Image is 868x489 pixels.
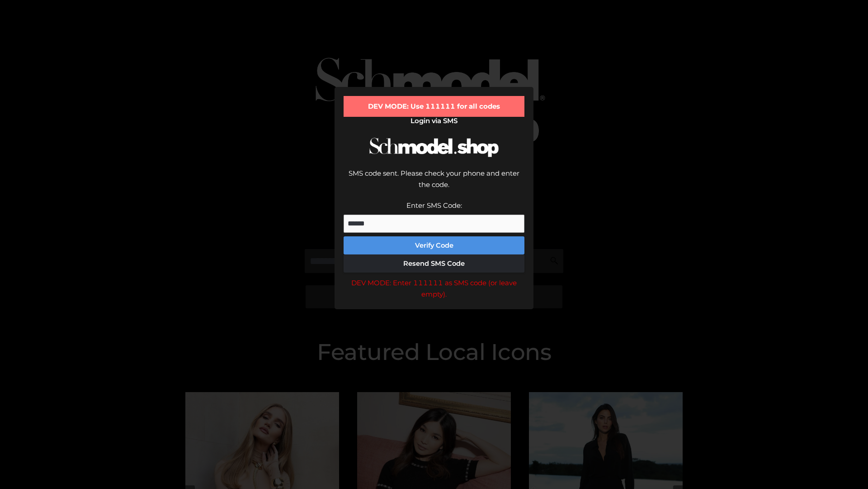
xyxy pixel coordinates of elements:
div: DEV MODE: Enter 111111 as SMS code (or leave empty). [344,277,524,300]
button: Verify Code [344,236,524,254]
div: DEV MODE: Use 111111 for all codes [344,96,524,117]
label: Enter SMS Code: [406,201,462,210]
button: Resend SMS Code [344,254,524,273]
h2: Login via SMS [344,117,524,125]
div: SMS code sent. Please check your phone and enter the code. [344,168,524,200]
img: Schmodel Logo [366,129,502,165]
